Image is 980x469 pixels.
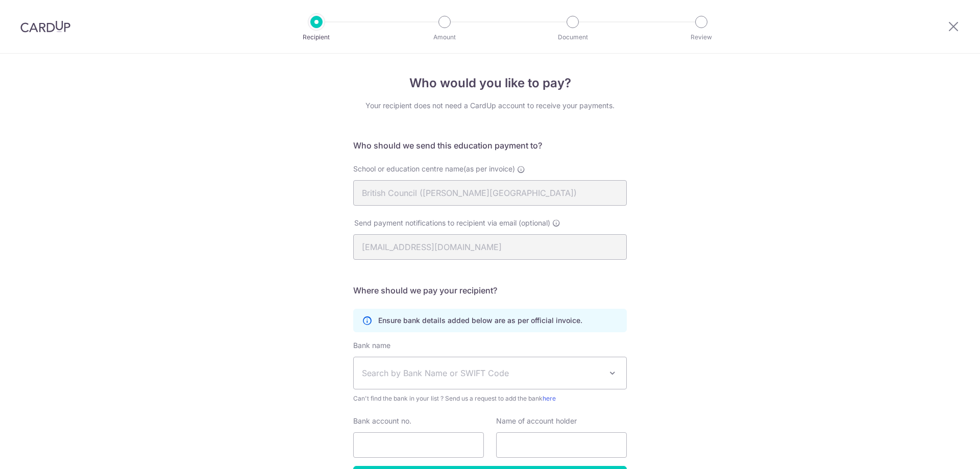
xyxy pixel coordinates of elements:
[353,416,411,426] label: Bank account no.
[279,32,354,42] p: Recipient
[353,340,390,351] label: Bank name
[353,139,627,152] h5: Who should we send this education payment to?
[20,20,70,33] img: CardUp
[496,416,577,426] label: Name of account holder
[353,284,627,297] h5: Where should we pay your recipient?
[407,32,482,42] p: Amount
[353,164,515,173] span: School or education centre name(as per invoice)
[353,393,627,404] span: Can't find the bank in your list ? Send us a request to add the bank
[353,101,627,111] div: Your recipient does not need a CardUp account to receive your payments.
[543,394,556,402] a: here
[353,234,627,260] input: Enter email address
[915,438,970,464] iframe: Opens a widget where you can find more information
[354,218,550,228] span: Send payment notifications to recipient via email (optional)
[664,32,739,42] p: Review
[362,367,602,379] span: Search by Bank Name or SWIFT Code
[535,32,610,42] p: Document
[353,74,627,92] h4: Who would you like to pay?
[378,315,582,326] p: Ensure bank details added below are as per official invoice.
